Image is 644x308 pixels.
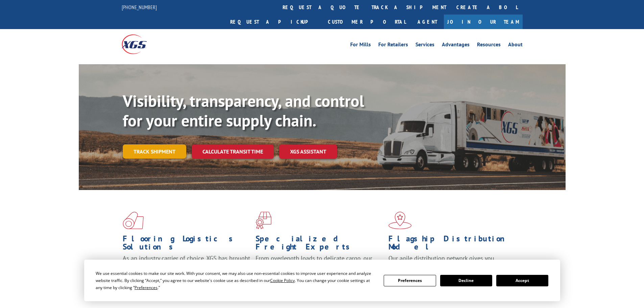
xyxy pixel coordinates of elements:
[279,144,337,159] a: XGS ASSISTANT
[477,42,501,49] a: Resources
[415,42,434,49] a: Services
[508,42,523,49] a: About
[411,15,444,29] a: Agent
[378,42,408,49] a: For Retailers
[256,235,383,254] h1: Specialized Freight Experts
[323,15,411,29] a: Customer Portal
[123,235,251,254] h1: Flooring Logistics Solutions
[122,4,157,10] a: [PHONE_NUMBER]
[442,42,470,49] a: Advantages
[350,42,371,49] a: For Mills
[135,285,158,290] span: Preferences
[388,254,513,270] span: Our agile distribution network gives you nationwide inventory management on demand.
[384,275,436,286] button: Preferences
[256,254,383,284] p: From overlength loads to delicate cargo, our experienced staff knows the best way to move your fr...
[123,212,144,229] img: xgs-icon-total-supply-chain-intelligence-red
[123,254,250,278] span: As an industry carrier of choice, XGS has brought innovation and dedication to flooring logistics...
[256,212,271,229] img: xgs-icon-focused-on-flooring-red
[225,15,323,29] a: Request a pickup
[270,278,295,283] span: Cookie Policy
[444,15,523,29] a: Join Our Team
[96,270,376,291] div: We use essential cookies to make our site work. With your consent, we may also use non-essential ...
[192,144,274,159] a: Calculate transit time
[440,275,492,286] button: Decline
[123,144,186,159] a: Track shipment
[123,90,364,131] b: Visibility, transparency, and control for your entire supply chain.
[84,260,560,301] div: Cookie Consent Prompt
[496,275,548,286] button: Accept
[388,235,516,254] h1: Flagship Distribution Model
[388,212,412,229] img: xgs-icon-flagship-distribution-model-red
